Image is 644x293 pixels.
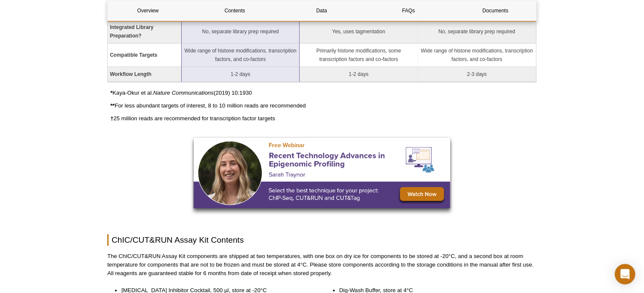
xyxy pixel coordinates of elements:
img: Free Webinar [194,138,450,208]
td: Wide range of histone modifications, transcription factors, and co-factors [418,44,536,67]
td: 1-2 days [300,67,418,82]
strong: † [110,115,113,122]
p: The ChIC/CUT&RUN Assay Kit components are shipped at two temperatures, with one box on dry ice fo... [107,252,537,278]
div: Open Intercom Messenger [615,264,635,284]
strong: Integrated Library Preparation? [110,24,154,39]
td: No, separate library prep required [182,20,300,44]
a: Data [281,0,362,21]
td: Wide range of histone modifications, transcription factors, and co-factors [182,44,300,67]
h2: ChIC/CUT&RUN Assay Kit Contents [107,234,537,246]
a: Documents [455,0,536,21]
td: Primarily histone modifications, some transcription factors and co-factors [300,44,418,67]
strong: Workflow Length [110,71,151,77]
td: 2-3 days [418,67,536,82]
td: 1-2 days [182,67,300,82]
p: 25 million reads are recommended for transcription factor targets [110,114,537,123]
em: Nature Communications [153,90,213,96]
a: Contents [195,0,275,21]
td: No, separate library prep required [418,20,536,44]
a: Overview [108,0,188,21]
strong: Compatible Targets [110,52,157,58]
a: FAQs [369,0,449,21]
p: For less abundant targets of interest, 8 to 10 million reads are recommended [110,102,537,110]
p: Kaya-Okur et al. (2019) 10:1930 [110,89,537,97]
a: Free Webinar Comparing ChIP, CUT&Tag and CUT&RUN [194,138,450,211]
td: Yes, uses tagmentation [300,20,418,44]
